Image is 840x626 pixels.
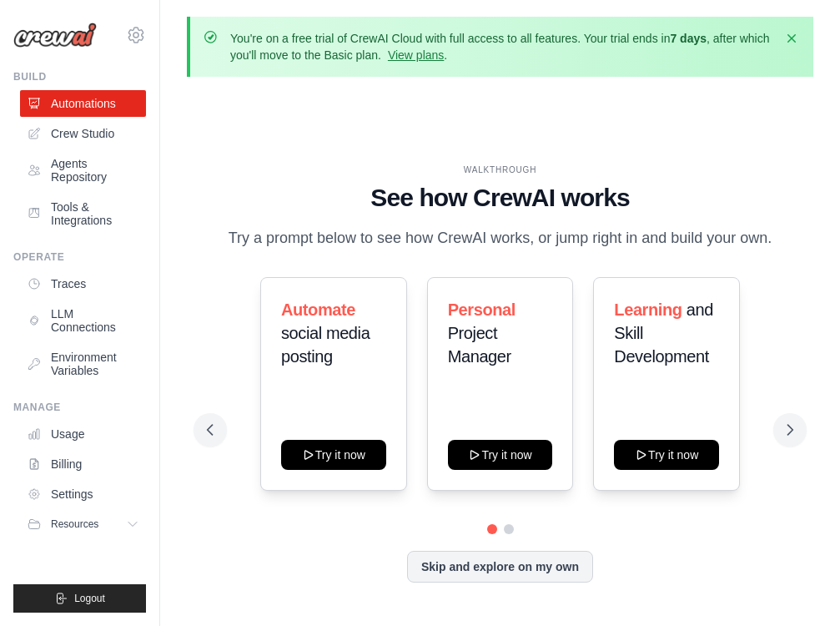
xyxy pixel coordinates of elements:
a: Traces [20,270,146,297]
a: Agents Repository [20,150,146,190]
a: View plans [388,48,444,62]
span: Project Manager [448,324,511,366]
a: LLM Connections [20,300,146,341]
a: Automations [20,90,146,117]
span: social media posting [281,324,370,366]
p: Try a prompt below to see how CrewAI works, or jump right in and build your own. [220,226,781,250]
button: Try it now [448,440,553,470]
span: Personal [448,300,516,319]
button: Try it now [281,440,386,470]
a: Usage [20,421,146,447]
span: Logout [74,592,105,605]
a: Environment Variables [20,344,146,384]
div: Build [13,70,146,83]
strong: 7 days [670,32,707,45]
div: Manage [13,401,146,414]
p: You're on a free trial of CrewAI Cloud with full access to all features. Your trial ends in , aft... [230,30,773,63]
a: Crew Studio [20,120,146,147]
a: Settings [20,481,146,507]
div: WALKTHROUGH [207,164,793,176]
button: Skip and explore on my own [407,551,593,583]
span: and Skill Development [614,300,713,366]
span: Learning [614,300,682,319]
div: Operate [13,250,146,264]
a: Tools & Integrations [20,194,146,234]
h1: See how CrewAI works [207,183,793,213]
a: Billing [20,451,146,477]
span: Resources [51,517,98,531]
img: Logo [13,23,97,48]
button: Logout [13,584,146,613]
button: Resources [20,511,146,538]
span: Automate [281,300,355,319]
button: Try it now [614,440,719,470]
